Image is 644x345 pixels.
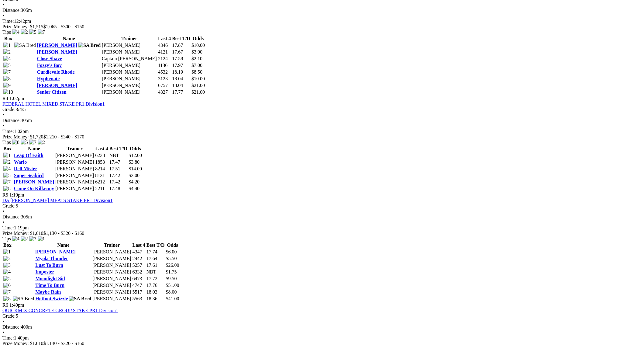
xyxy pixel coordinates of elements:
td: [PERSON_NAME] [102,42,157,48]
img: 4 [3,56,11,61]
td: [PERSON_NAME] [102,76,157,82]
span: $1.75 [166,270,177,275]
img: SA Bred [14,43,36,48]
td: [PERSON_NAME] [92,269,131,275]
img: SA Bred [69,296,91,302]
img: SA Bred [13,296,34,302]
th: Name [35,242,91,249]
th: Odds [191,36,205,42]
span: R4 [2,96,8,101]
a: Moonlight Sid [35,276,65,281]
a: Myola Thunder [35,256,68,261]
span: $3.80 [129,159,139,165]
img: 5 [3,276,11,282]
td: 4347 [132,249,146,255]
td: 18.04 [172,76,191,82]
td: [PERSON_NAME] [92,263,131,269]
td: [PERSON_NAME] [92,289,131,295]
span: Distance: [2,325,21,330]
a: FEDERAL HOTEL MIXED STAKE PR1 Division1 [2,101,105,106]
td: 17.64 [146,256,165,262]
td: 2124 [158,56,171,62]
a: [PERSON_NAME] [35,249,75,255]
div: 5 [2,314,642,319]
a: Super Seabird [14,173,44,178]
a: Come On Kilkenny [14,186,54,191]
td: 6332 [132,269,146,275]
div: 305m [2,118,642,123]
td: 17.48 [109,186,128,192]
span: • [2,330,4,335]
td: 5517 [132,289,146,295]
img: 7 [38,30,45,35]
img: 2 [3,159,11,165]
a: Senior Citizen [37,89,67,95]
span: Grade: [2,107,16,112]
span: $2.10 [191,56,202,61]
a: [PERSON_NAME] [37,83,77,88]
span: $6.00 [166,249,177,255]
a: Dell Mister [14,166,37,171]
img: 3 [3,263,11,268]
td: 5563 [132,296,146,302]
td: 6757 [158,82,171,89]
td: 17.42 [109,172,128,179]
td: [PERSON_NAME] [55,172,94,179]
td: 17.74 [146,249,165,255]
div: 1:40pm [2,336,642,341]
td: 17.72 [146,276,165,282]
span: Tips [2,236,11,242]
td: 3123 [158,76,171,82]
a: [PERSON_NAME] [14,179,54,185]
span: $26.00 [166,263,179,268]
img: 8 [3,296,11,302]
td: 4346 [158,42,171,48]
td: NBT [146,269,165,275]
span: $12.00 [129,153,142,158]
th: Best T/D [109,146,128,152]
td: [PERSON_NAME] [92,283,131,289]
img: 2 [21,236,28,242]
td: 17.42 [109,179,128,185]
td: [PERSON_NAME] [92,276,131,282]
a: [PERSON_NAME] [37,49,77,54]
span: $1,065 - $300 - $150 [43,24,84,29]
a: [PERSON_NAME] [37,43,77,48]
td: 4532 [158,69,171,75]
td: 18.19 [172,69,191,75]
div: 305m [2,214,642,220]
th: Odds [166,242,180,249]
td: [PERSON_NAME] [92,256,131,262]
img: 7 [29,140,36,145]
a: Close Shave [37,56,62,61]
td: [PERSON_NAME] [102,82,157,89]
td: [PERSON_NAME] [55,179,94,185]
span: • [2,2,4,7]
td: 17.58 [172,56,191,62]
img: 2 [21,30,28,35]
td: [PERSON_NAME] [55,152,94,159]
td: 6473 [132,276,146,282]
img: 4 [3,166,11,172]
span: $51.00 [166,283,179,288]
img: 1 [3,249,11,255]
span: Box [3,146,12,151]
a: Imposter [35,270,54,275]
td: 17.87 [172,42,191,48]
div: 305m [2,8,642,13]
a: QUICKMIX CONCRETE GROUP STAKE PR1 Division1 [2,308,118,313]
span: $4.20 [129,179,139,185]
td: [PERSON_NAME] [102,69,157,75]
img: 10 [3,89,13,95]
span: Tips [2,140,11,145]
img: 5 [21,140,28,145]
a: Hotfoot Swizzle [35,296,68,301]
span: Distance: [2,214,21,220]
span: • [2,13,4,18]
div: 5 [2,204,642,209]
a: Fozzy's Boy [37,63,62,68]
td: 17.76 [146,283,165,289]
span: • [2,209,4,214]
img: 3 [29,236,36,242]
span: $3.00 [191,49,202,54]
